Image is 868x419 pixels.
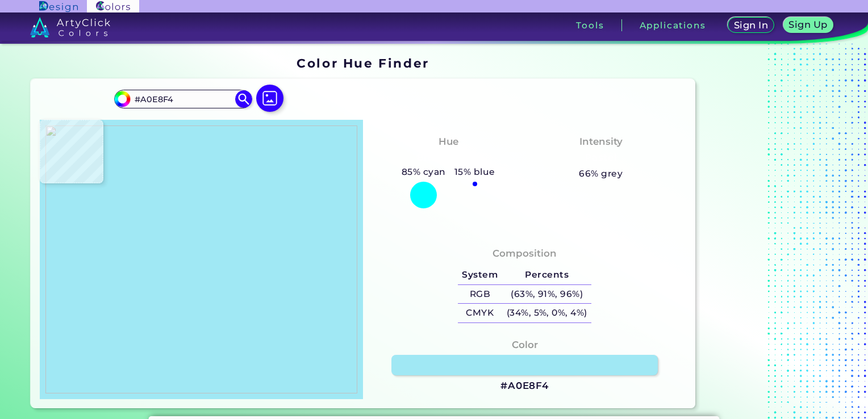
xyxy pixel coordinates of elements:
h5: (63%, 91%, 96%) [502,285,591,304]
h5: 66% grey [579,166,623,181]
h5: System [458,266,502,284]
h3: #A0E8F4 [500,379,549,393]
a: Sign Up [785,18,832,32]
h3: Bluish Cyan [411,151,485,165]
h5: Percents [502,266,591,284]
h1: Color Hue Finder [297,55,429,72]
input: type color.. [130,91,236,107]
h5: 15% blue [450,165,499,179]
img: ArtyClick Design logo [39,1,77,12]
h5: CMYK [458,304,502,322]
img: logo_artyclick_colors_white.svg [30,17,110,37]
h3: Applications [640,21,706,30]
h4: Color [512,337,538,353]
img: 95f0b663-5985-47c7-9219-569a0921adfb [45,125,357,393]
h4: Composition [493,245,557,262]
h3: Pastel [579,151,622,165]
h5: RGB [458,285,502,304]
h5: Sign Up [790,20,827,29]
img: icon search [235,90,252,107]
h4: Intensity [579,133,623,150]
h3: Tools [576,21,604,30]
h5: (34%, 5%, 0%, 4%) [502,304,591,322]
h5: Sign In [735,21,767,30]
h5: 85% cyan [397,165,450,179]
iframe: Advertisement [700,52,842,413]
img: icon picture [256,85,283,112]
a: Sign In [729,18,773,32]
h4: Hue [439,133,458,150]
